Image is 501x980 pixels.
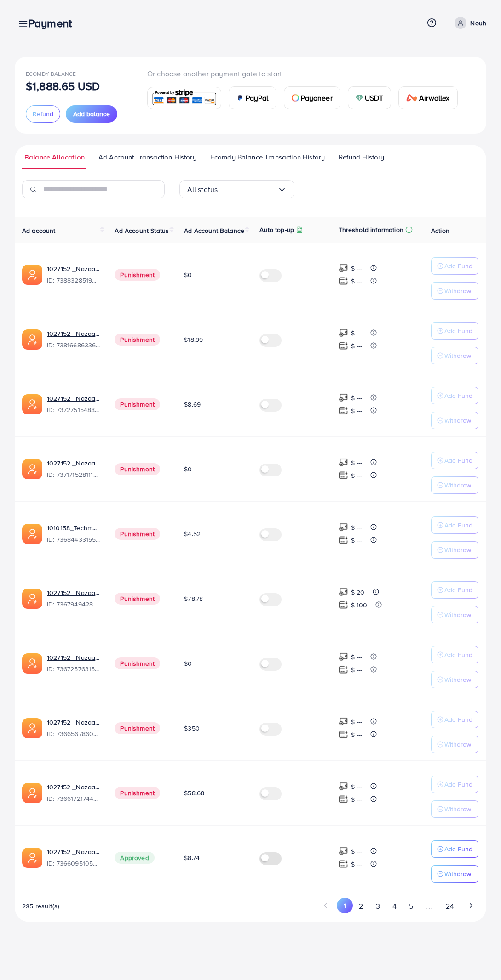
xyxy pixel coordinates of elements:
[73,109,110,119] span: Add balance
[115,334,160,346] span: Punishment
[47,600,100,609] span: ID: 7367949428067450896
[337,898,353,913] button: Go to page 1
[431,226,449,235] span: Action
[444,390,472,401] p: Add Fund
[115,528,160,540] span: Punishment
[444,584,472,595] p: Add Fund
[419,92,449,103] span: Airwallex
[351,535,363,546] p: $ ---
[47,794,100,803] span: ID: 7366172174454882305
[47,329,100,350] div: <span class='underline'>1027152 _Nazaagency_023</span></br>7381668633665093648
[184,659,192,668] span: $0
[406,94,417,102] img: card
[115,269,160,281] span: Punishment
[339,846,348,856] img: top-up amount
[351,600,368,611] p: $ 100
[236,94,244,102] img: card
[351,328,363,339] p: $ ---
[184,400,201,409] span: $8.69
[22,848,42,868] img: ic-ads-acc.e4c84228.svg
[351,794,363,805] p: $ ---
[439,898,460,915] button: Go to page 24
[339,406,348,415] img: top-up amount
[431,671,478,688] button: Withdraw
[398,86,457,109] a: cardAirwallex
[47,588,100,609] div: <span class='underline'>1027152 _Nazaagency_003</span></br>7367949428067450896
[431,322,478,340] button: Add Fund
[22,783,42,803] img: ic-ads-acc.e4c84228.svg
[184,788,204,798] span: $58.68
[47,664,100,674] span: ID: 7367257631523782657
[431,736,478,753] button: Withdraw
[444,480,471,491] p: Withdraw
[444,415,471,426] p: Withdraw
[47,523,100,532] a: 1010158_Techmanistan pk acc_1715599413927
[47,329,100,338] a: 1027152 _Nazaagency_023
[431,516,478,534] button: Add Fund
[22,226,56,235] span: Ad account
[431,412,478,429] button: Withdraw
[47,459,100,480] div: <span class='underline'>1027152 _Nazaagency_04</span></br>7371715281112170513
[47,718,100,727] a: 1027152 _Nazaagency_0051
[339,794,348,804] img: top-up amount
[22,653,42,674] img: ic-ads-acc.e4c84228.svg
[339,328,348,338] img: top-up amount
[26,70,76,78] span: Ecomdy Balance
[339,224,403,235] p: Threshold information
[339,522,348,532] img: top-up amount
[115,593,160,605] span: Punishment
[351,457,363,468] p: $ ---
[339,458,348,467] img: top-up amount
[351,664,363,675] p: $ ---
[147,68,465,79] p: Or choose another payment gate to start
[444,674,471,685] p: Withdraw
[339,730,348,739] img: top-up amount
[26,105,60,123] button: Refund
[444,649,472,660] p: Add Fund
[22,459,42,479] img: ic-ads-acc.e4c84228.svg
[339,152,384,162] span: Refund History
[47,729,100,738] span: ID: 7366567860828749825
[115,463,160,475] span: Punishment
[115,226,169,235] span: Ad Account Status
[292,94,299,102] img: card
[351,587,365,598] p: $ 20
[356,94,363,102] img: card
[24,152,85,162] span: Balance Allocation
[403,898,419,915] button: Go to page 5
[22,394,42,414] img: ic-ads-acc.e4c84228.svg
[22,718,42,738] img: ic-ads-acc.e4c84228.svg
[339,587,348,597] img: top-up amount
[184,529,201,538] span: $4.52
[47,847,100,856] a: 1027152 _Nazaagency_006
[470,17,486,28] p: Nouh
[47,653,100,674] div: <span class='underline'>1027152 _Nazaagency_016</span></br>7367257631523782657
[365,92,384,103] span: USDT
[339,717,348,726] img: top-up amount
[26,80,100,91] p: $1,888.65 USD
[351,859,363,870] p: $ ---
[47,276,100,285] span: ID: 7388328519014645761
[115,852,154,864] span: Approved
[348,86,392,109] a: cardUSDT
[351,651,363,663] p: $ ---
[444,544,471,555] p: Withdraw
[47,264,100,285] div: <span class='underline'>1027152 _Nazaagency_019</span></br>7388328519014645761
[431,452,478,469] button: Add Fund
[184,465,192,474] span: $0
[431,840,478,858] button: Add Fund
[47,859,100,868] span: ID: 7366095105679261697
[444,609,471,620] p: Withdraw
[184,853,200,862] span: $8.74
[47,340,100,350] span: ID: 7381668633665093648
[184,335,203,344] span: $18.99
[351,340,363,351] p: $ ---
[444,779,472,790] p: Add Fund
[47,523,100,544] div: <span class='underline'>1010158_Techmanistan pk acc_1715599413927</span></br>7368443315504726017
[431,646,478,663] button: Add Fund
[444,455,472,466] p: Add Fund
[259,224,294,235] p: Auto top-up
[431,776,478,793] button: Add Fund
[431,387,478,404] button: Add Fund
[444,804,471,815] p: Withdraw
